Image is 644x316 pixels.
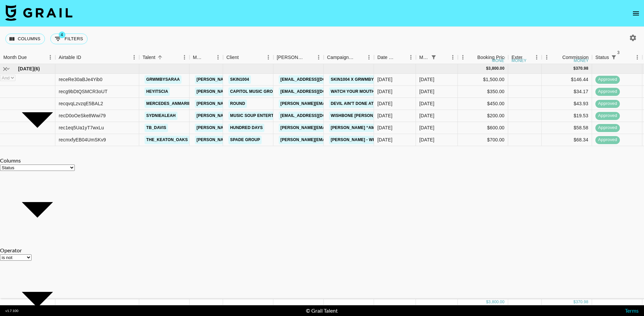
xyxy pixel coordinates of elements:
[429,53,438,62] div: 1 active filter
[145,75,181,84] a: grwmbysaraa
[574,299,576,305] div: $
[59,100,103,107] div: recqvqLzvzqE5BAL2
[59,124,104,131] div: rec1eq5Ua1yT7wxLu
[59,76,102,83] div: receRe30aBJe4Yib0
[179,52,190,62] button: Menu
[364,52,374,62] button: Menu
[145,87,170,96] a: heyitscia
[458,134,508,146] div: $700.00
[595,137,620,143] span: approved
[522,53,532,62] button: Sort
[438,53,448,62] button: Sort
[59,136,106,143] div: recmxfyEB04UmSKv9
[609,53,619,62] div: 3 active filters
[576,66,588,71] div: 370.98
[629,7,643,20] button: open drawer
[416,51,458,64] div: Month Due
[5,34,45,44] button: Select columns
[419,136,434,143] div: Sep '25
[195,87,304,96] a: [PERSON_NAME][EMAIL_ADDRESS][DOMAIN_NAME]
[306,307,338,314] div: © Grail Talent
[595,51,609,64] div: Status
[81,53,91,62] button: Sort
[279,124,388,132] a: [PERSON_NAME][EMAIL_ADDRESS][DOMAIN_NAME]
[595,101,620,107] span: approved
[542,122,592,134] div: $58.58
[155,53,165,62] button: Sort
[59,31,65,38] span: 4
[213,52,223,62] button: Menu
[55,51,139,64] div: Airtable ID
[59,112,106,119] div: recD0oOeSke8Wwi79
[595,76,620,83] span: approved
[574,59,589,63] div: money
[576,299,588,305] div: 370.98
[532,52,542,62] button: Menu
[263,52,273,62] button: Menu
[492,59,507,63] div: money
[223,51,273,64] div: Client
[377,51,396,64] div: Date Created
[619,53,628,62] button: Sort
[228,136,262,144] a: Spade Group
[195,136,304,144] a: [PERSON_NAME][EMAIL_ADDRESS][DOMAIN_NAME]
[609,53,619,62] button: Show filters
[277,51,304,64] div: [PERSON_NAME]
[374,51,416,64] div: Date Created
[329,112,390,120] a: Wishbone [PERSON_NAME]
[145,124,168,132] a: tb_davis
[468,53,477,62] button: Sort
[5,5,72,21] img: Grail Talent
[562,51,589,64] div: Commission
[377,76,392,83] div: 7/10/2025
[458,110,508,122] div: $200.00
[377,88,392,95] div: 8/31/2025
[488,66,504,71] div: 3,800.00
[195,112,304,120] a: [PERSON_NAME][EMAIL_ADDRESS][DOMAIN_NAME]
[486,66,488,71] div: $
[396,53,406,62] button: Sort
[279,112,354,120] a: [EMAIL_ADDRESS][DOMAIN_NAME]
[419,100,434,107] div: Sep '25
[193,51,204,64] div: Manager
[143,51,155,64] div: Talent
[324,51,374,64] div: Campaign (Type)
[190,51,223,64] div: Manager
[542,52,552,62] button: Menu
[329,75,404,84] a: SKIN1004 x grwmbysaraa 5 of 5
[228,87,280,96] a: Capitol Music Group
[279,136,388,144] a: [PERSON_NAME][EMAIL_ADDRESS][DOMAIN_NAME]
[553,53,562,62] button: Sort
[145,136,190,144] a: the_keaton_oaks
[139,51,190,64] div: Talent
[279,87,354,96] a: [EMAIL_ADDRESS][DOMAIN_NAME]
[486,299,488,305] div: $
[625,307,639,314] a: Terms
[304,53,314,62] button: Sort
[574,66,576,71] div: $
[195,75,304,84] a: [PERSON_NAME][EMAIL_ADDRESS][DOMAIN_NAME]
[279,100,388,108] a: [PERSON_NAME][EMAIL_ADDRESS][DOMAIN_NAME]
[3,51,27,64] div: Month Due
[595,125,620,131] span: approved
[228,100,247,108] a: Round
[477,51,507,64] div: Booking Price
[542,110,592,122] div: $19.53
[458,122,508,134] div: $600.00
[204,53,213,62] button: Sort
[59,51,81,64] div: Airtable ID
[406,52,416,62] button: Menu
[329,124,385,132] a: [PERSON_NAME] “Ammo”
[195,100,304,108] a: [PERSON_NAME][EMAIL_ADDRESS][DOMAIN_NAME]
[239,53,248,62] button: Sort
[145,100,195,108] a: mercedes_anmarie_
[458,98,508,110] div: $450.00
[27,53,36,62] button: Sort
[195,124,304,132] a: [PERSON_NAME][EMAIL_ADDRESS][DOMAIN_NAME]
[45,52,55,62] button: Menu
[615,49,622,56] span: 3
[419,112,434,119] div: Sep '25
[279,75,354,84] a: [EMAIL_ADDRESS][DOMAIN_NAME]
[329,100,383,108] a: Devil Ain't Done Atlus
[429,53,438,62] button: Show filters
